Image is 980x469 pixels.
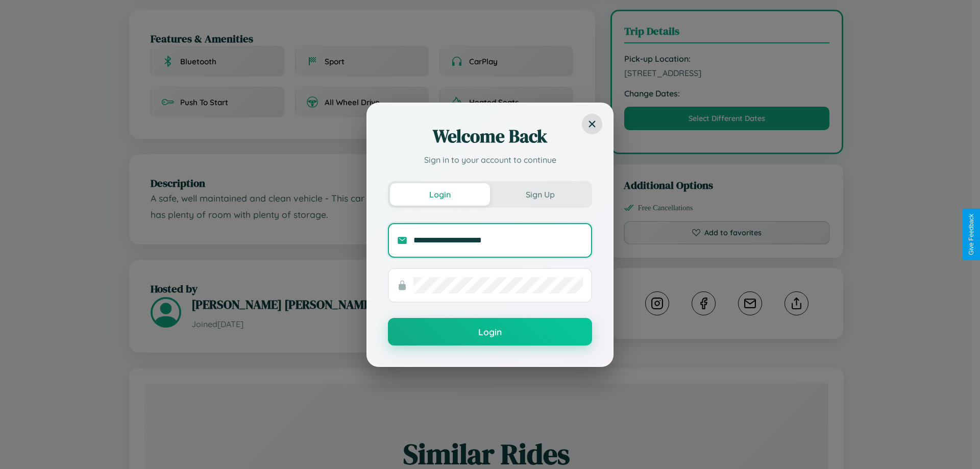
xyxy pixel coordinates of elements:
p: Sign in to your account to continue [388,154,592,166]
button: Login [390,183,490,206]
button: Sign Up [490,183,590,206]
button: Login [388,318,592,345]
div: Give Feedback [968,214,975,255]
h2: Welcome Back [388,124,592,149]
